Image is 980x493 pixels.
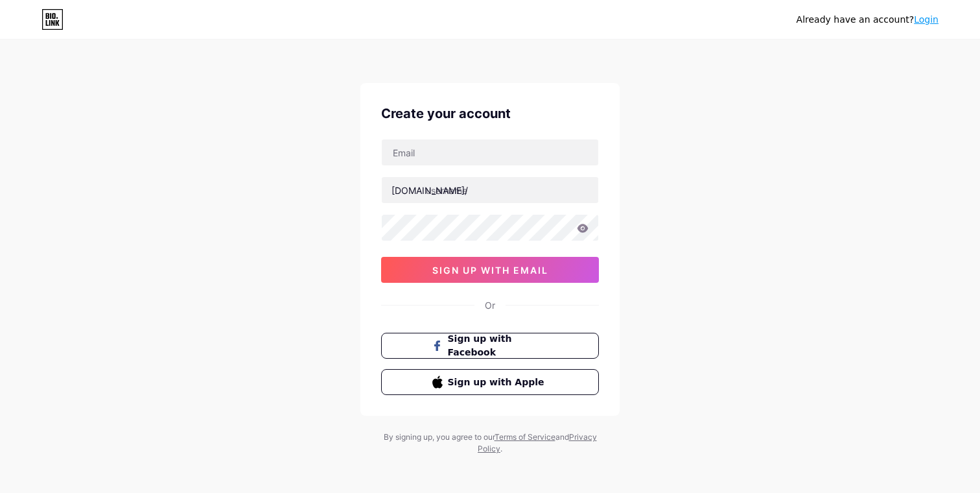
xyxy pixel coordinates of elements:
[495,432,555,442] a: Terms of Service
[797,13,939,27] div: Already have an account?
[381,333,599,359] button: Sign up with Facebook
[914,14,939,25] a: Login
[380,431,600,455] div: By signing up, you agree to our and .
[381,257,599,283] button: sign up with email
[448,332,548,359] span: Sign up with Facebook
[432,265,548,276] span: sign up with email
[448,376,548,389] span: Sign up with Apple
[382,177,598,203] input: username
[382,139,598,165] input: Email
[391,184,468,197] div: [DOMAIN_NAME]/
[381,369,599,395] button: Sign up with Apple
[381,104,599,123] div: Create your account
[485,298,495,312] div: Or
